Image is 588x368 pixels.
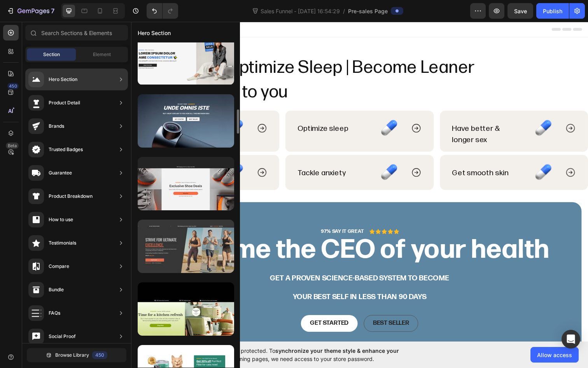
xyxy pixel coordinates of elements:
[259,7,341,15] span: Sales Funnel - [DATE] 16:54:29
[49,146,83,153] div: Trusted Badges
[49,333,76,340] div: Social Proof
[49,262,69,270] div: Compare
[537,351,572,359] span: Allow access
[530,347,579,363] button: Allow access
[49,192,93,200] div: Product Breakdown
[147,3,178,19] div: Undo/Redo
[7,83,19,89] div: 450
[49,239,76,247] div: Testimonials
[183,304,222,312] div: Get started
[142,257,325,266] strong: Get a Proven Science-Based System to become
[322,142,402,160] h2: Get smooth skin
[55,352,89,359] span: Browse Library
[181,347,429,363] span: Your page is password protected. To when designing pages, we need access to your store password.
[6,142,87,160] h2: Boost energy
[3,3,58,19] button: 7
[49,76,77,83] div: Hero Section
[409,144,434,163] img: gempages_580780299344937897-2369fcfb-8fad-458e-ad56-013313eba47e.webp
[247,304,284,312] div: Best Seller
[27,348,126,362] button: Browse Library450
[322,97,402,127] h2: Have better & longer sex
[165,276,302,285] strong: Your Best Self in Less than 90 days
[562,330,580,349] div: Open Intercom Messenger
[543,7,562,15] div: Publish
[6,143,19,149] div: Beta
[49,169,72,177] div: Guarantee
[49,122,64,130] div: Brands
[409,99,434,118] img: gempages_580780299344937897-2369fcfb-8fad-458e-ad56-013313eba47e.webp
[51,6,54,16] p: 7
[164,142,245,160] h2: Tackle anxiety
[536,3,569,19] button: Publish
[6,35,460,60] h2: Better sex | Optimize Sleep | Become Leaner
[181,347,399,362] span: synchronize your theme style & enhance your experience
[94,99,118,118] img: gempages_580780299344937897-2369fcfb-8fad-458e-ad56-013313eba47e.webp
[251,144,275,163] img: gempages_580780299344937897-2369fcfb-8fad-458e-ad56-013313eba47e.webp
[348,7,388,15] span: Pre-sales Page
[164,97,245,115] h2: Optimize sleep
[6,60,460,85] h2: personalized to you
[6,97,87,115] h2: Become Leaner
[251,99,275,118] img: gempages_580780299344937897-2369fcfb-8fad-458e-ad56-013313eba47e.webp
[173,299,231,317] button: Get started
[194,211,238,218] p: 97% SAY IT GREAT
[43,51,60,58] span: Section
[49,309,60,317] div: FAQs
[343,7,345,15] span: /
[507,3,533,19] button: Save
[514,8,527,14] span: Save
[25,25,128,40] input: Search Sections & Elements
[49,99,80,107] div: Product Detail
[93,51,111,58] span: Element
[238,299,293,317] button: Best Seller
[49,286,64,294] div: Bundle
[94,144,118,163] img: gempages_580780299344937897-2369fcfb-8fad-458e-ad56-013313eba47e.webp
[92,351,107,359] div: 450
[12,218,454,247] h2: Become the CEO of your health
[49,216,73,224] div: How to use
[131,21,588,342] iframe: Design area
